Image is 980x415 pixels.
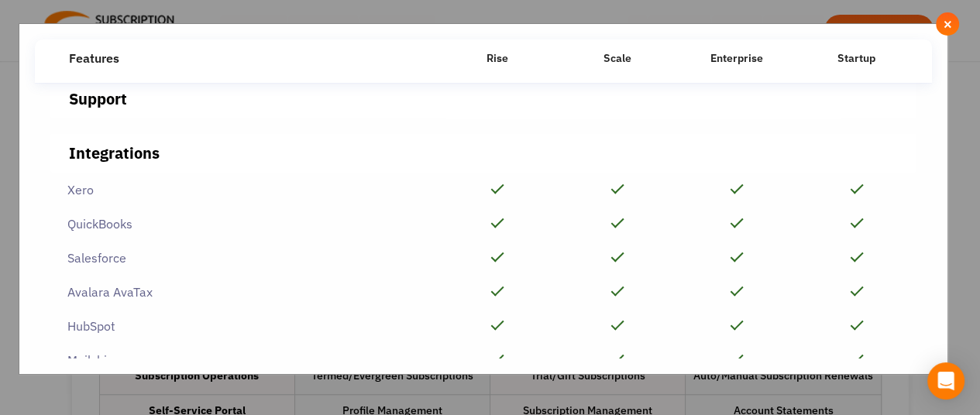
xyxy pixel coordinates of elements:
div: Salesforce [50,241,438,275]
span: × [943,15,953,33]
div: Integrations [69,142,898,165]
div: Open Intercom Messenger [927,362,965,400]
button: Close [936,12,959,36]
div: Xero [50,173,438,207]
div: Mailchimp [50,343,438,377]
div: Avalara AvaTax [50,275,438,309]
div: HubSpot [50,309,438,343]
div: Support [69,87,898,111]
div: QuickBooks [50,207,438,241]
